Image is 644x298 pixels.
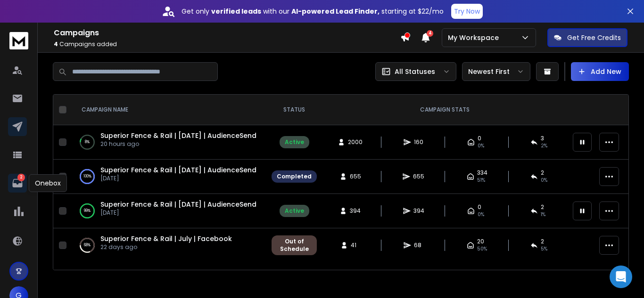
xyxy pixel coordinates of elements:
[54,40,58,48] span: 4
[100,131,256,140] a: Superior Fence & Rail | [DATE] | AudienceSend
[547,28,627,47] button: Get Free Credits
[100,200,256,209] a: Superior Fence & Rail | [DATE] | AudienceSend
[477,177,485,184] span: 51 %
[541,203,544,211] span: 2
[413,207,424,215] span: 394
[211,7,261,16] strong: verified leads
[541,177,547,184] span: 0 %
[571,62,629,81] button: Add New
[541,169,544,177] span: 2
[478,211,484,218] span: 0%
[277,173,312,180] div: Completed
[70,95,266,125] th: CAMPAIGN NAME
[610,266,632,288] div: Open Intercom Messenger
[448,33,503,42] p: My Workspace
[541,142,547,150] span: 2 %
[266,95,322,125] th: STATUS
[70,125,266,160] td: 8%Superior Fence & Rail | [DATE] | AudienceSend20 hours ago
[100,165,256,175] a: Superior Fence & Rail | [DATE] | AudienceSend
[395,67,435,76] p: All Statuses
[478,135,481,142] span: 0
[351,242,360,249] span: 41
[451,4,483,19] button: Try Now
[567,33,621,42] p: Get Free Credits
[100,175,256,182] p: [DATE]
[414,138,423,146] span: 160
[350,207,361,215] span: 394
[100,140,256,148] p: 20 hours ago
[70,194,266,228] td: 99%Superior Fence & Rail | [DATE] | AudienceSend[DATE]
[427,30,433,37] span: 4
[84,206,91,216] p: 99 %
[413,173,424,180] span: 655
[29,174,67,192] div: Onebox
[477,169,487,177] span: 334
[17,174,25,181] p: 2
[322,95,567,125] th: CAMPAIGN STATS
[478,142,484,150] span: 0 %
[9,32,28,49] img: logo
[348,138,363,146] span: 2000
[70,228,266,263] td: 68%Superior Fence & Rail | July | Facebook22 days ago
[100,243,232,251] p: 22 days ago
[85,137,90,147] p: 8 %
[54,40,400,48] p: Campaigns added
[277,238,312,253] div: Out of Schedule
[541,245,547,253] span: 5 %
[541,211,545,218] span: 1 %
[477,245,487,253] span: 50 %
[8,174,27,193] a: 2
[541,238,544,245] span: 2
[100,209,256,217] p: [DATE]
[84,241,91,250] p: 68 %
[478,203,481,211] span: 0
[83,172,91,181] p: 100 %
[70,160,266,194] td: 100%Superior Fence & Rail | [DATE] | AudienceSend[DATE]
[462,62,530,81] button: Newest First
[477,238,484,245] span: 20
[350,173,361,180] span: 655
[541,135,544,142] span: 3
[285,138,304,146] div: Active
[291,7,380,16] strong: AI-powered Lead Finder,
[182,7,444,16] p: Get only with our starting at $22/mo
[414,242,423,249] span: 68
[285,207,304,215] div: Active
[454,7,480,16] p: Try Now
[100,234,232,243] a: Superior Fence & Rail | July | Facebook
[54,27,400,39] h1: Campaigns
